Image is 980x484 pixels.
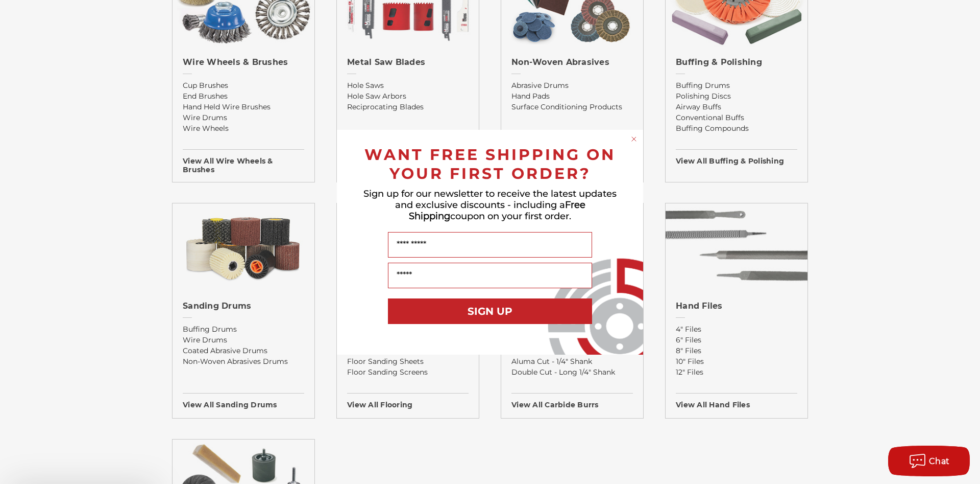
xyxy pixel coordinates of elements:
span: WANT FREE SHIPPING ON YOUR FIRST ORDER? [364,145,616,183]
span: Chat [929,456,950,466]
button: SIGN UP [388,298,592,324]
span: Free Shipping [409,199,585,222]
button: Close dialog [629,134,639,144]
span: Sign up for our newsletter to receive the latest updates and exclusive discounts - including a co... [363,188,617,222]
button: Chat [888,446,970,476]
